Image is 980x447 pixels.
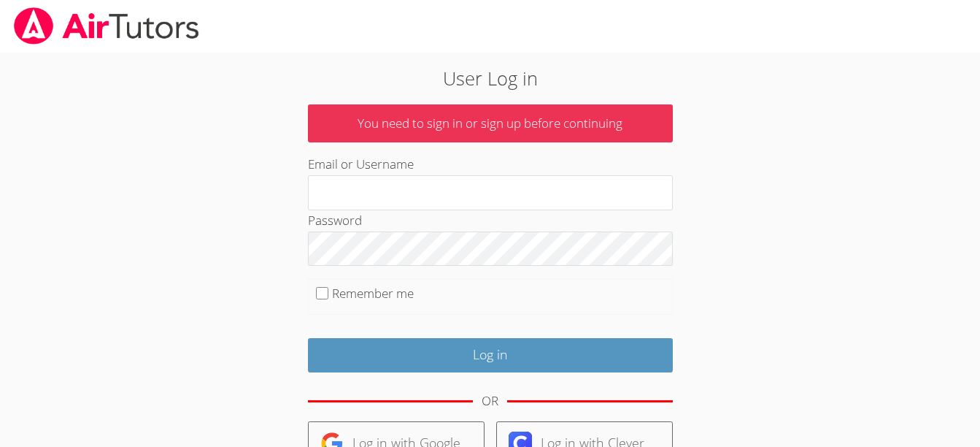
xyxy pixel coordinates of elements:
[225,64,755,92] h2: User Log in
[308,338,673,372] input: Log in
[12,7,201,45] img: airtutors_banner-c4298cdbf04f3fff15de1276eac7730deb9818008684d7c2e4769d2f7ddbe033.png
[308,212,362,229] label: Password
[308,156,414,172] label: Email or Username
[332,285,414,302] label: Remember me
[482,391,498,412] div: OR
[308,104,673,143] p: You need to sign in or sign up before continuing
